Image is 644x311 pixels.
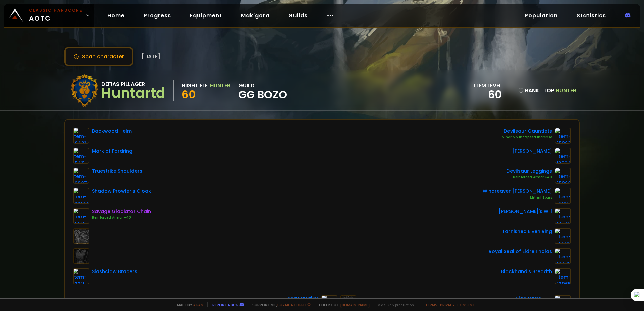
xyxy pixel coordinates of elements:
[73,268,89,284] img: item-13211
[543,86,576,95] div: Top
[210,81,230,90] div: Hunter
[374,302,414,307] span: v. d752d5 - production
[440,302,454,307] a: Privacy
[173,302,203,307] span: Made by
[501,268,552,275] div: Blackhand's Breadth
[73,128,89,144] img: item-18421
[29,7,83,13] small: Classic Hardcore
[92,215,151,220] div: Reinforced Armor +40
[142,52,160,61] span: [DATE]
[555,168,571,184] img: item-15062
[235,9,275,22] a: Mak'gora
[474,90,502,100] div: 60
[92,148,132,155] div: Mark of Fordring
[516,295,552,302] div: Blackcrow
[457,302,475,307] a: Consent
[555,208,571,224] img: item-12548
[571,9,611,22] a: Statistics
[489,248,552,255] div: Royal Seal of Eldre'Thalas
[474,81,502,90] div: item level
[29,7,83,23] span: AOTC
[277,302,311,307] a: Buy me a coffee
[92,168,142,175] div: Truestrike Shoulders
[555,128,571,144] img: item-15063
[483,195,552,200] div: Mithril Spurs
[193,302,203,307] a: a fan
[555,268,571,284] img: item-13965
[556,87,576,94] span: Hunter
[73,188,89,204] img: item-22269
[238,90,287,100] span: GG BOZO
[92,208,151,215] div: Savage Gladiator Chain
[502,128,552,135] div: Devilsaur Gauntlets
[4,4,94,27] a: Classic HardcoreAOTC
[340,302,370,307] a: [DOMAIN_NAME]
[182,81,208,90] div: Night Elf
[212,302,238,307] a: Report a bug
[483,188,552,195] div: Windreaver [PERSON_NAME]
[288,295,319,302] div: Peacemaker
[92,188,151,195] div: Shadow Prowler's Cloak
[238,81,287,100] div: guild
[425,302,437,307] a: Terms
[502,228,552,235] div: Tarnished Elven Ring
[506,175,552,180] div: Reinforced Armor +40
[502,135,552,140] div: Minor Mount Speed Increase
[101,80,165,88] div: Defias Pillager
[555,148,571,164] img: item-12634
[315,302,370,307] span: Checkout
[73,208,89,224] img: item-11726
[283,9,313,22] a: Guilds
[248,302,311,307] span: Support me,
[73,168,89,184] img: item-12927
[73,148,89,164] img: item-15411
[555,228,571,244] img: item-18500
[92,128,132,135] div: Backwood Helm
[519,9,563,22] a: Population
[512,148,552,155] div: [PERSON_NAME]
[182,87,196,102] span: 60
[555,248,571,264] img: item-18473
[518,86,539,95] div: rank
[102,9,130,22] a: Home
[506,168,552,175] div: Devilsaur Leggings
[138,9,176,22] a: Progress
[499,208,552,215] div: [PERSON_NAME]'s Will
[64,47,133,66] button: Scan character
[184,9,227,22] a: Equipment
[555,188,571,204] img: item-13967
[92,268,137,275] div: Slashclaw Bracers
[101,88,165,98] div: Huntartd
